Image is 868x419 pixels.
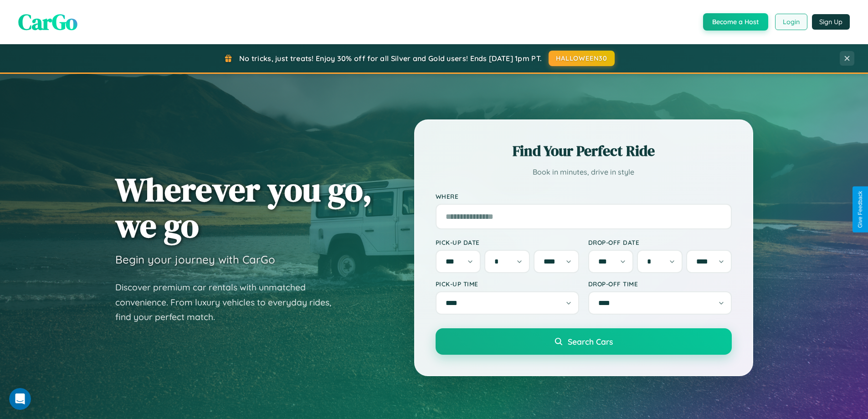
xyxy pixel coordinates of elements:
[436,328,732,355] button: Search Cars
[436,238,579,246] label: Pick-up Date
[115,280,343,325] p: Discover premium car rentals with unmatched convenience. From luxury vehicles to everyday rides, ...
[568,336,613,347] span: Search Cars
[115,253,275,266] h3: Begin your journey with CarGo
[436,280,579,288] label: Pick-up Time
[857,191,863,228] div: Give Feedback
[9,388,31,410] iframe: Intercom live chat
[775,14,807,30] button: Login
[436,166,732,179] p: Book in minutes, drive in style
[588,238,732,246] label: Drop-off Date
[436,192,732,200] label: Where
[812,14,850,30] button: Sign Up
[18,7,77,37] span: CarGo
[436,141,732,161] h2: Find Your Perfect Ride
[703,13,768,31] button: Become a Host
[115,171,372,243] h1: Wherever you go, we go
[549,51,615,66] button: HALLOWEEN30
[588,280,732,288] label: Drop-off Time
[239,54,542,63] span: No tricks, just treats! Enjoy 30% off for all Silver and Gold users! Ends [DATE] 1pm PT.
